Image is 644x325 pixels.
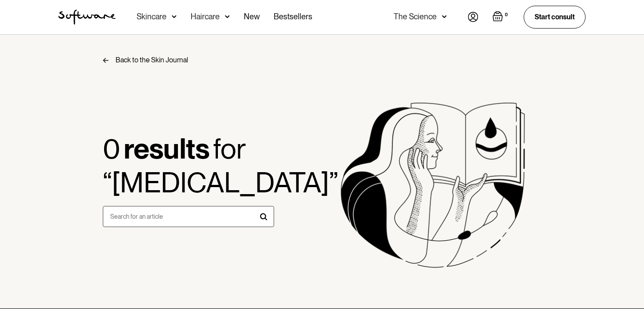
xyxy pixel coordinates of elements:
h1: 0 [103,132,120,166]
form: search form [103,206,274,227]
a: Start consult [524,6,586,28]
a: Open cart [492,11,510,23]
h3: for [213,132,246,166]
h2: results [124,132,210,166]
div: Skincare [137,12,166,21]
div: The Science [394,12,437,21]
img: arrow down [172,12,177,21]
a: Back to the Skin Journal [103,56,188,65]
div: Back to the Skin Journal [116,56,188,65]
div: Haircare [191,12,220,21]
img: arrow down [442,12,447,21]
img: Software Logo [58,10,116,25]
img: arrow down [225,12,230,21]
input: Search for an article [103,206,274,227]
a: home [58,10,116,25]
h4: “[MEDICAL_DATA]” [103,166,338,199]
div: 0 [503,11,510,19]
